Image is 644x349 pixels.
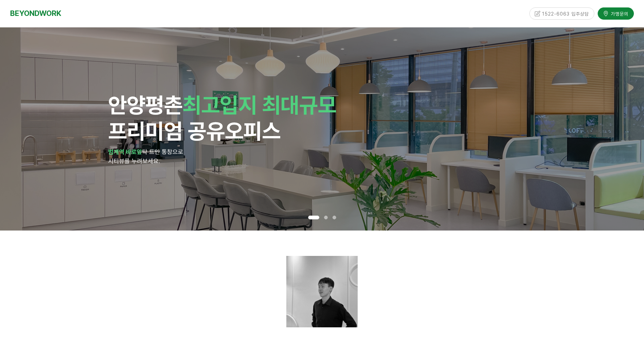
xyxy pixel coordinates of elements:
a: BEYONDWORK [10,7,61,20]
strong: 범계역 바로앞 [108,148,142,155]
span: 안양 프리미엄 공유오피스 [108,92,336,144]
span: 시티뷰를 누려보세요. [108,157,160,165]
span: 평촌 [145,92,183,118]
span: 탁 트인 통창으로 [142,148,183,155]
span: 최고입지 최대규모 [183,92,336,118]
span: 가맹문의 [609,10,628,17]
a: 가맹문의 [598,7,634,19]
